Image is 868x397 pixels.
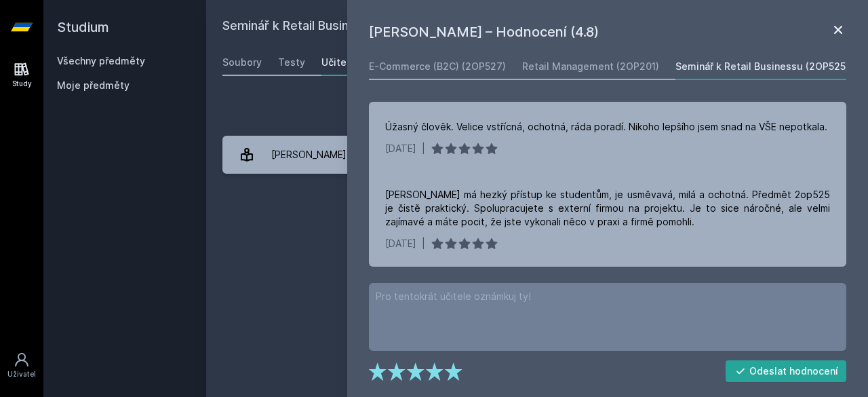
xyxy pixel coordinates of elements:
a: Všechny předměty [57,55,145,67]
a: Testy [278,49,305,76]
div: Uživatel [7,369,36,379]
div: Úžasný člověk. Velice vstřícná, ochotná, ráda poradí. Nikoho lepšího jsem snad na VŠE nepotkala. [385,120,827,134]
div: Soubory [222,56,262,69]
div: | [422,142,425,155]
a: Učitelé [321,49,355,76]
div: Učitelé [321,56,355,69]
a: [PERSON_NAME] 4 hodnocení 4.8 [222,136,852,174]
div: Study [12,79,32,89]
a: Soubory [222,49,262,76]
div: [DATE] [385,142,416,155]
span: Moje předměty [57,79,130,92]
div: [PERSON_NAME] [271,141,347,168]
div: Testy [278,56,305,69]
div: [PERSON_NAME] má hezký přístup ke studentům, je usměvavá, milá a ochotná. Předmět 2op525 je čistě... [385,188,830,229]
h2: Seminář k Retail Businessu (2OP525) [222,16,700,38]
a: Uživatel [3,345,41,386]
a: Study [3,54,41,96]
